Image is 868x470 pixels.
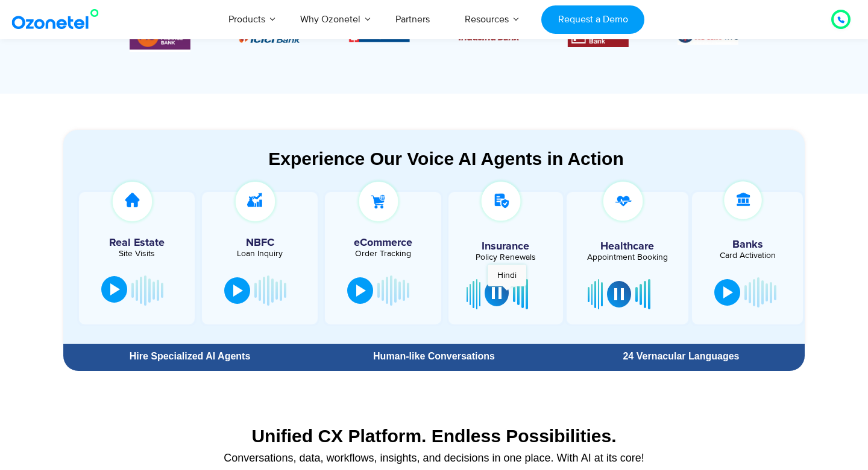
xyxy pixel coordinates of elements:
[331,237,435,248] h5: eCommerce
[239,31,300,43] img: Picture8.png
[576,253,679,262] div: Appointment Booking
[698,239,797,250] h5: Banks
[208,237,312,248] h5: NBFC
[458,29,519,43] div: 3 / 6
[458,33,519,40] img: Picture10.png
[75,148,817,169] div: Experience Our Voice AI Agents in Action
[316,352,552,361] div: Human-like Conversations
[454,241,558,252] h5: Insurance
[564,352,799,361] div: 24 Vernacular Languages
[541,5,644,34] a: Request a Demo
[576,241,679,252] h5: Healthcare
[85,249,189,258] div: Site Visits
[208,249,312,258] div: Loan Inquiry
[239,29,300,43] div: 1 / 6
[568,25,629,47] div: 4 / 6
[568,25,629,47] img: Picture12.png
[69,352,310,361] div: Hire Specialized AI Agents
[349,29,410,43] div: 2 / 6
[69,452,799,463] div: Conversations, data, workflows, insights, and decisions in one place. With AI at its core!
[349,31,410,42] img: Picture9.png
[698,251,797,260] div: Card Activation
[331,249,435,258] div: Order Tracking
[85,237,189,248] h5: Real Estate
[454,253,558,262] div: Policy Renewals
[69,425,799,446] div: Unified CX Platform. Endless Possibilities.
